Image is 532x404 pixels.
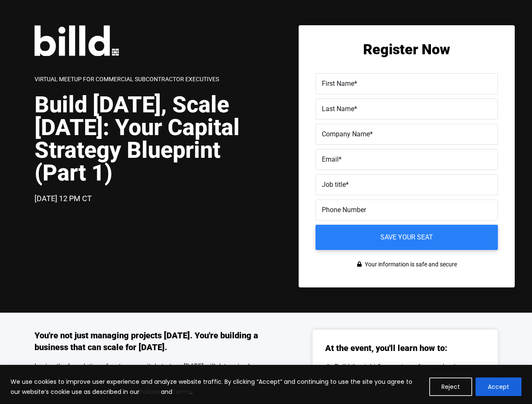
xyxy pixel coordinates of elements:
span: Build the right finance team for your business [332,362,469,372]
span: Phone Number [322,206,366,214]
button: Reject [429,377,472,396]
span: Last Name [322,105,354,113]
span: Email [322,155,339,163]
a: Terms [172,388,191,396]
input: Save your seat [315,225,498,250]
a: Policies [139,388,161,396]
h3: You're not just managing projects [DATE]. You're building a business that can scale for [DATE]. [35,330,266,353]
span: Job title [322,181,346,189]
h3: At the event, you'll learn how to: [325,342,447,354]
span: First Name [322,80,354,88]
button: Accept [476,377,521,396]
span: Company Name [322,130,370,138]
h1: Build [DATE], Scale [DATE]: Your Capital Strategy Blueprint (Part 1) [35,93,266,184]
span: Virtual Meetup for Commercial Subcontractor Executives [35,76,219,82]
h2: Register Now [315,42,498,56]
p: Laying the foundation of a strong capital strategy [DATE] will determine how far your business ca... [35,361,266,392]
p: We use cookies to improve user experience and analyze website traffic. By clicking “Accept” and c... [11,377,423,397]
span: Your information is safe and secure [363,258,457,271]
span: [DATE] 12 PM CT [35,194,92,203]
